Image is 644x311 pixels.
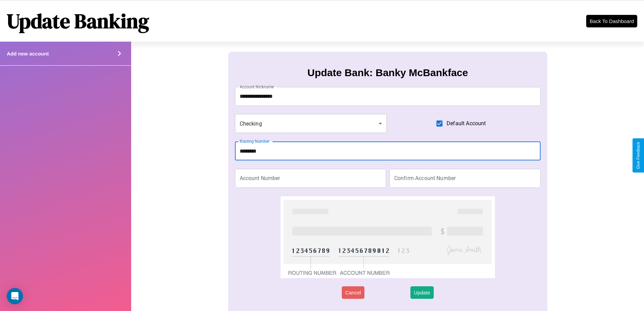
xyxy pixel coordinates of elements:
div: Open Intercom Messenger [7,288,23,304]
h1: Update Banking [7,7,149,35]
h3: Update Bank: Banky McBankface [307,67,468,79]
span: Default Account [447,119,486,128]
button: Update [410,286,433,299]
button: Cancel [342,286,364,299]
img: check [281,196,495,278]
div: Give Feedback [636,142,641,169]
label: Routing Number [240,138,269,144]
label: Account Nickname [240,84,274,90]
button: Back To Dashboard [586,15,637,27]
h4: Add new account [7,51,49,57]
div: Checking [235,114,387,133]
